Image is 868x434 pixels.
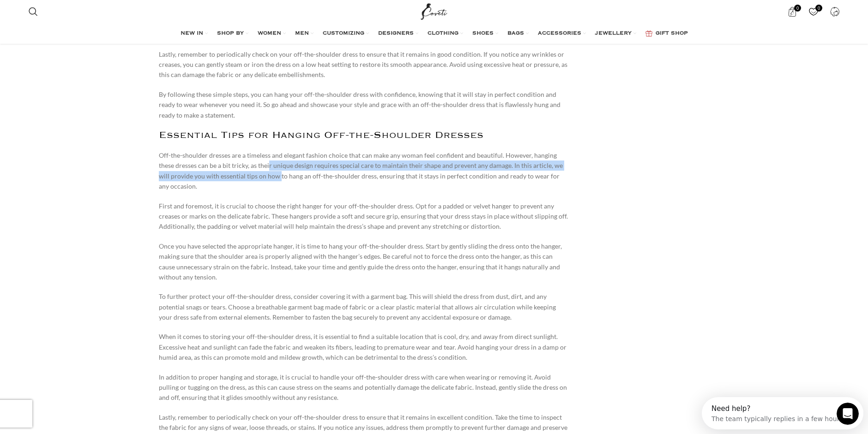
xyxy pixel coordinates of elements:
[656,30,688,37] span: GIFT SHOP
[159,89,568,120] p: By following these simple steps, you can hang your off-the-shoulder dress with confidence, knowin...
[159,332,568,363] p: When it comes to storing your off-the-shoulder dress, it is essential to find a suitable location...
[10,8,143,15] div: Need help?
[428,30,458,37] span: CLOTHING
[538,24,586,43] a: ACCESSORIES
[159,372,568,403] p: In addition to proper hanging and storage, it is crucial to handle your off-the-shoulder dress wi...
[538,30,581,37] span: ACCESSORIES
[217,24,248,43] a: SHOP BY
[159,49,568,80] p: Lastly, remember to periodically check on your off-the-shoulder dress to ensure that it remains i...
[295,24,313,43] a: MEN
[472,24,498,43] a: SHOES
[24,24,844,43] div: Main navigation
[181,24,208,43] a: NEW IN
[645,24,688,43] a: GIFT SHOP
[507,30,524,37] span: BAGS
[295,30,309,37] span: MEN
[815,5,822,12] span: 0
[159,291,568,322] p: To further protect your off-the-shoulder dress, consider covering it with a garment bag. This wil...
[595,30,632,37] span: JEWELLERY
[378,30,414,37] span: DESIGNERS
[217,30,244,37] span: SHOP BY
[783,2,802,21] a: 0
[419,7,450,15] a: Site logo
[804,2,823,21] a: 0
[702,397,863,429] iframe: Intercom live chat discovery launcher
[472,30,494,37] span: SHOES
[378,24,418,43] a: DESIGNERS
[159,150,568,192] p: Off-the-shoulder dresses are a timeless and elegant fashion choice that can make any woman feel c...
[159,201,568,232] p: First and foremost, it is crucial to choose the right hanger for your off-the-shoulder dress. Opt...
[837,403,859,425] iframe: Intercom live chat
[4,4,170,29] div: Open Intercom Messenger
[804,2,823,21] div: My Wishlist
[258,24,286,43] a: WOMEN
[428,24,463,43] a: CLOTHING
[24,2,42,21] a: Search
[159,130,568,141] h2: Essential Tips for Hanging Off-the-Shoulder Dresses
[595,24,636,43] a: JEWELLERY
[10,15,143,25] div: The team typically replies in a few hours.
[159,241,568,283] p: Once you have selected the appropriate hanger, it is time to hang your off-the-shoulder dress. St...
[645,30,652,36] img: GiftBag
[794,5,801,12] span: 0
[258,30,281,37] span: WOMEN
[323,30,364,37] span: CUSTOMIZING
[507,24,529,43] a: BAGS
[323,24,369,43] a: CUSTOMIZING
[181,30,203,37] span: NEW IN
